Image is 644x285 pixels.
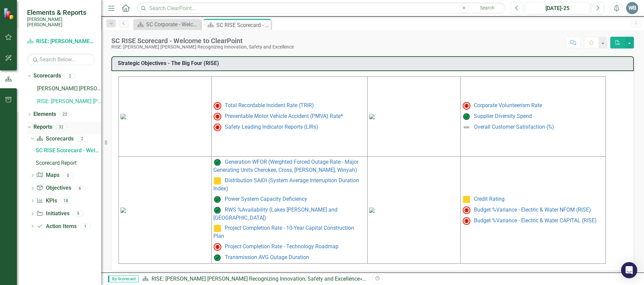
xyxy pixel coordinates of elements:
[60,198,71,204] div: 18
[33,123,52,131] a: Reports
[36,210,69,218] a: Initiatives
[27,8,95,17] span: Elements & Reports
[480,5,494,10] span: Search
[34,157,101,168] a: Scorecard Report
[213,225,354,240] a: Project Completion Rate - 10-Year Capital Construction Plan
[225,113,343,119] a: Preventable Motor Vehicle Accident (PMVA) Rate*
[213,195,221,203] img: On Target
[36,223,76,230] a: Action Items
[213,113,221,121] img: Not Meeting Target
[213,177,221,185] img: Caution
[470,3,504,13] button: Search
[111,37,294,44] div: SC RISE Scorecard - Welcome to ClearPoint
[462,206,471,214] img: Above MAX Target
[225,243,339,250] a: Project Completion Rate - Technology Roadmap
[474,124,554,130] a: Overall Customer Satisfaction (%)
[34,145,101,156] a: SC RISE Scorecard - Welcome to ClearPoint
[56,124,66,130] div: 32
[146,20,199,29] div: SC Corporate - Welcome to ClearPoint
[462,217,471,225] img: Below MIN Target
[626,2,638,14] button: WB
[36,184,71,192] a: Objectives
[369,114,375,119] img: mceclip4%20v2.png
[213,158,221,166] img: On Target
[213,177,359,192] a: Distribution SAIDI (System Average Interruption Duration Index)
[36,171,59,179] a: Maps
[120,114,126,119] img: mceclip0%20v11.png
[36,148,101,154] div: SC RISE Scorecard - Welcome to ClearPoint
[462,195,471,203] img: Caution
[474,102,542,108] a: Corporate Volunteerism Rate
[474,207,591,213] a: Budget %Variance - Electric & Water NFOM (RISE)
[462,113,471,121] img: On Target
[462,123,471,131] img: Not Defined
[36,160,101,166] div: Scorecard Report
[33,72,61,80] a: Scorecards
[120,208,126,213] img: mceclip2%20v4.png
[213,159,358,173] a: Generation WFOR (Weighted Forced Outage Rate - Major Generating Units Cherokee, Cross, [PERSON_NA...
[33,110,56,118] a: Elements
[135,20,199,29] a: SC Corporate - Welcome to ClearPoint
[213,206,221,214] img: On Target
[64,73,75,79] div: 2
[77,136,88,141] div: 2
[3,8,15,20] img: ClearPoint Strategy
[213,207,338,221] a: RWS %Availability (Lakes [PERSON_NAME] and [GEOGRAPHIC_DATA])
[75,185,85,191] div: 6
[213,123,221,131] img: Not Meeting Target
[73,211,84,217] div: 5
[225,102,314,108] a: Total Recordable Incident Rate (TRIR)
[525,2,590,14] button: [DATE]-25
[225,196,307,202] a: Power System Capacity Deficiency
[27,17,95,28] small: [PERSON_NAME] [PERSON_NAME]
[36,197,57,205] a: KPIs
[213,102,221,110] img: Above MAX Target
[528,4,587,12] div: [DATE]-25
[36,135,73,143] a: Scorecards
[152,276,360,282] a: RISE: [PERSON_NAME] [PERSON_NAME] Recognizing Innovation, Safety and Excellence
[213,224,221,232] img: Caution
[27,38,95,45] a: RISE: [PERSON_NAME] [PERSON_NAME] Recognizing Innovation, Safety and Excellence
[474,113,532,119] a: Supplier Diversity Spend
[213,254,221,262] img: On Target
[225,254,309,260] a: Transmission AVG Outage Duration
[621,262,637,278] div: Open Intercom Messenger
[142,275,368,283] div: »
[80,223,91,229] div: 1
[216,21,269,29] div: SC RISE Scorecard - Welcome to ClearPoint
[63,172,74,178] div: 0
[474,217,597,224] a: Budget %Variance - Electric & Water CAPITAL (RISE)
[59,112,70,117] div: 22
[37,85,101,93] a: [PERSON_NAME] [PERSON_NAME] CORPORATE Balanced Scorecard
[225,124,318,130] a: Safety Leading Indicator Reports (LIRs)
[213,243,221,251] img: Not Meeting Target
[27,54,95,65] input: Search Below...
[369,208,375,213] img: mceclip3%20v4.png
[118,60,630,66] h3: Strategic Objectives - The Big Four (RISE)
[37,98,101,105] a: RISE: [PERSON_NAME] [PERSON_NAME] Recognizing Innovation, Safety and Excellence
[111,44,294,50] div: RISE: [PERSON_NAME] [PERSON_NAME] Recognizing Innovation, Safety and Excellence
[137,2,506,14] input: Search ClearPoint...
[108,276,139,282] span: By Scorecard
[474,196,505,202] a: Credit Rating
[462,102,471,110] img: Below MIN Target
